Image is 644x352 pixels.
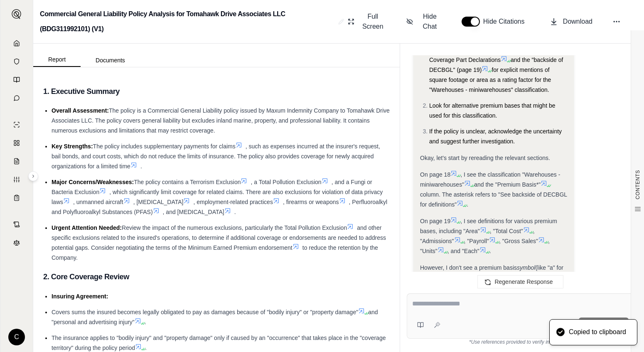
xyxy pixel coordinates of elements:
span: to reduce the retention by the Company. [52,244,378,261]
span: and other specific exclusions related to the insured's operations, to determine if additional cov... [52,224,386,251]
span: and the "backside of DECBGL" (page 19) [429,57,563,73]
span: Covers sums the insured becomes legally obligated to pay as damages because of "bodily injury" or... [52,309,358,315]
span: . [145,345,147,351]
img: Expand sidebar [12,9,22,19]
span: , "Total Cost" [490,228,523,234]
button: Report [33,53,81,67]
span: for explicit mentions of square footage or area as a rating factor for the "Warehouses - miniware... [429,66,551,93]
span: Major Concerns/Weaknesses: [52,179,134,185]
em: symbol [517,264,535,271]
span: , employment-related practices [193,199,273,205]
span: Download [563,17,592,27]
button: Full Screen [344,8,390,35]
span: CONTENTS [634,170,641,199]
span: , "Units" [420,238,550,254]
span: The insurance applies to "bodily injury" and "property damage" only if caused by an "occurrence" ... [52,335,386,351]
h2: Commercial General Liability Policy Analysis for Tomahawk Drive Associates LLC (BDG311992101) (V1) [40,7,335,37]
a: Single Policy [5,116,28,133]
span: . [145,319,146,325]
span: Overall Assessment: [52,107,109,114]
a: Claim Coverage [5,153,28,170]
a: Coverage Table [5,190,28,206]
span: . [140,163,142,170]
a: Policy Comparisons [5,135,28,151]
h3: 2. Core Coverage Review [43,269,390,284]
a: Documents Vault [5,53,28,70]
span: Hide Citations [483,17,530,27]
a: Custom Report [5,171,28,188]
span: , "Gross Sales" [499,238,538,244]
span: and the "Premium Basis*" [474,181,541,188]
span: The policy is a Commercial General Liability policy issued by Maxum Indemnity Company to Tomahawk... [52,107,390,134]
span: and "personal and advertising injury" [52,309,378,325]
span: , I see the classification "Warehouses - miniwarehouses" [420,171,560,188]
div: Copied to clipboard [569,328,626,337]
span: , firearms or weapons [283,199,339,205]
span: Re-examine the Commercial General Liability Coverage Part Declarations [429,47,546,63]
span: Insuring Agreement: [52,293,108,300]
span: Regenerate Response [494,278,553,285]
button: Hide Chat [403,8,445,35]
button: Regenerate Response [477,275,563,288]
span: However, I don't see a premium basis [420,264,517,271]
span: , "Payroll" [464,238,489,244]
span: Okay, let's start by rereading the relevant sections. [420,155,550,161]
span: If the policy is unclear, acknowledge the uncertainty and suggest further investigation. [429,128,562,145]
div: *Use references provided to verify information. [407,339,634,345]
span: Hide Chat [418,12,442,32]
span: , a Total Pollution Exclusion [251,179,321,185]
h3: 1. Executive Summary [43,84,390,99]
span: , which significantly limit coverage for related claims. There are also exclusions for violation ... [52,189,383,205]
span: . [489,248,491,254]
span: , I see definitions for various premium bases, including "Area" [420,218,557,234]
span: On page 19 [420,218,450,224]
button: Ask [579,318,629,332]
a: Prompt Library [5,71,28,88]
button: Download [546,13,596,30]
a: Chat [5,90,28,106]
button: Expand sidebar [8,6,25,22]
div: C [8,329,25,345]
span: Full Screen [359,12,386,32]
span: , "Admissions" [420,228,535,244]
span: Review the impact of the numerous exclusions, particularly the Total Pollution Exclusion [122,224,347,231]
span: The policy includes supplementary payments for claims [93,143,236,150]
span: , such as expenses incurred at the insurer's request, bail bonds, and court costs, which do not r... [52,143,380,170]
a: Home [5,35,28,52]
span: Urgent Attention Needed: [52,224,122,231]
span: The policy contains a Terrorism Exclusion [134,179,241,185]
span: Key Strengths: [52,143,93,150]
span: , unmanned aircraft [73,199,123,205]
button: Expand sidebar [28,171,38,181]
span: , and "Each" [447,248,479,254]
span: , [MEDICAL_DATA] [133,199,184,205]
a: Contract Analysis [5,216,28,233]
span: On page 18 [420,171,450,178]
button: Documents [81,54,140,67]
span: , and a Fungi or Bacteria Exclusion [52,179,372,195]
span: , and [MEDICAL_DATA] [163,209,224,215]
span: column. The asterisk refers to "See backside of DECBGL for definitions" [420,191,567,208]
a: Legal Search Engine [5,234,28,251]
span: Look for alternative premium bases that might be used for this classification. [429,102,556,119]
span: . [467,201,468,208]
span: . [234,209,236,215]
